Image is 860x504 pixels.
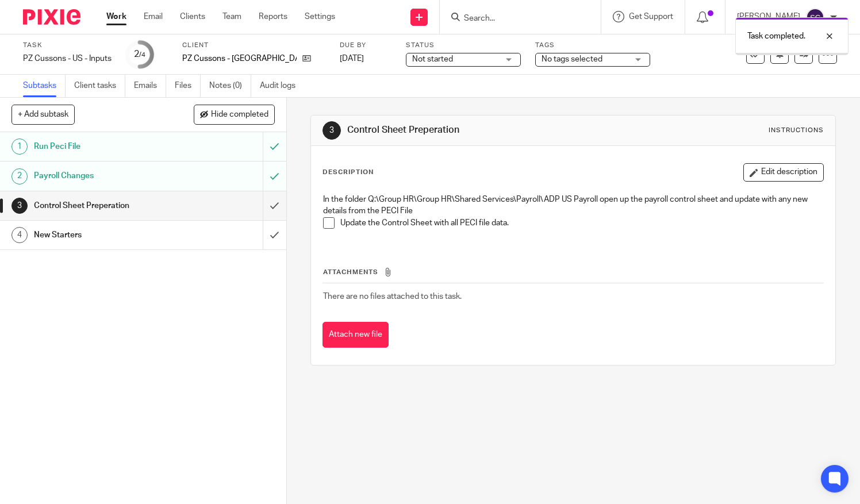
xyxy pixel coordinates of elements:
[23,53,112,64] div: PZ Cussons - US - Inputs
[322,322,389,348] button: Attach new file
[11,227,28,243] div: 4
[340,55,364,63] span: [DATE]
[747,30,805,42] p: Task completed.
[806,8,824,26] img: svg%3E
[323,293,462,301] span: There are no files attached to this task.
[542,55,602,63] span: No tags selected
[34,197,179,214] h1: Control Sheet Preperation
[260,75,304,97] a: Audit logs
[23,9,80,25] img: Pixie
[743,163,824,182] button: Edit description
[222,11,241,22] a: Team
[412,55,453,63] span: Not started
[74,75,125,97] a: Client tasks
[347,124,598,136] h1: Control Sheet Preperation
[305,11,335,22] a: Settings
[194,105,275,124] button: Hide completed
[11,168,28,184] div: 2
[406,41,521,50] label: Status
[11,105,75,124] button: + Add subtask
[11,138,28,155] div: 1
[134,75,166,97] a: Emails
[323,194,823,217] p: In the folder Q:\Group HR\Group HR\Shared Services\Payroll\ADP US Payroll open up the payroll con...
[340,217,823,229] p: Update the Control Sheet with all PECI file data.
[139,52,145,58] small: /4
[23,41,112,50] label: Task
[340,41,391,50] label: Due by
[209,75,251,97] a: Notes (0)
[34,167,179,184] h1: Payroll Changes
[23,75,66,97] a: Subtasks
[322,121,341,140] div: 3
[322,168,374,177] p: Description
[34,138,179,155] h1: Run Peci File
[11,198,28,214] div: 3
[175,75,201,97] a: Files
[180,11,205,22] a: Clients
[769,126,824,135] div: Instructions
[144,11,163,22] a: Email
[134,48,145,61] div: 2
[211,110,268,120] span: Hide completed
[323,269,378,275] span: Attachments
[182,53,297,64] p: PZ Cussons - [GEOGRAPHIC_DATA]
[34,226,179,244] h1: New Starters
[182,41,325,50] label: Client
[259,11,287,22] a: Reports
[106,11,126,22] a: Work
